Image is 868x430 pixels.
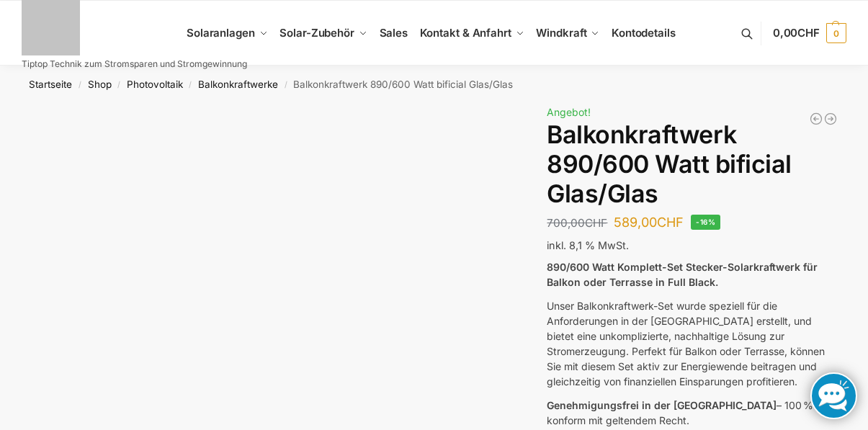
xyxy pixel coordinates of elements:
a: Startseite [29,79,72,90]
a: 0,00CHF 0 [773,12,846,55]
span: / [278,79,293,91]
span: / [183,79,198,91]
span: CHF [657,215,684,230]
a: Shop [88,79,112,90]
a: Kontodetails [606,1,681,66]
span: / [112,79,127,91]
span: Solar-Zubehör [279,26,354,40]
span: 0,00 [773,26,820,40]
span: – 100 % konform mit geltendem Recht. [547,399,813,426]
a: 890/600 Watt Solarkraftwerk + 2,7 KW Batteriespeicher Genehmigungsfrei [809,112,823,126]
a: Windkraft [530,1,606,66]
span: CHF [585,216,607,230]
span: 0 [826,23,846,43]
span: / [72,79,87,91]
h1: Balkonkraftwerk 890/600 Watt bificial Glas/Glas [547,120,838,208]
span: Angebot! [547,106,591,118]
p: Tiptop Technik zum Stromsparen und Stromgewinnung [22,60,247,68]
span: Sales [380,26,408,40]
a: Solar-Zubehör [274,1,373,66]
span: Solaranlagen [187,26,255,40]
strong: 890/600 Watt Komplett-Set Stecker-Solarkraftwerk für Balkon oder Terrasse in Full Black. [547,261,818,288]
span: Genehmigungsfrei in der [GEOGRAPHIC_DATA] [547,399,777,411]
a: Steckerkraftwerk 890/600 Watt, mit Ständer für Terrasse inkl. Lieferung [823,112,838,126]
span: -16% [691,215,720,230]
a: Balkonkraftwerke [198,79,278,90]
span: Kontodetails [612,26,676,40]
bdi: 589,00 [614,215,684,230]
a: Photovoltaik [127,79,183,90]
a: Kontakt & Anfahrt [413,1,530,66]
p: Unser Balkonkraftwerk-Set wurde speziell für die Anforderungen in der [GEOGRAPHIC_DATA] erstellt,... [547,298,838,389]
span: inkl. 8,1 % MwSt. [547,239,629,251]
span: Kontakt & Anfahrt [420,26,511,40]
a: Sales [373,1,413,66]
span: CHF [797,26,820,40]
span: Windkraft [536,26,586,40]
bdi: 700,00 [547,216,607,230]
